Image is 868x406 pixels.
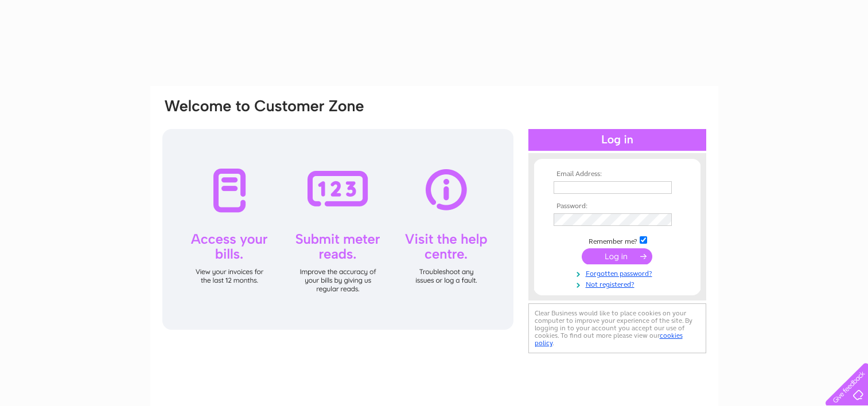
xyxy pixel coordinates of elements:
[551,202,684,210] th: Password:
[554,267,684,278] a: Forgotten password?
[528,303,706,353] div: Clear Business would like to place cookies on your computer to improve your experience of the sit...
[535,331,683,347] a: cookies policy
[551,235,684,246] td: Remember me?
[582,248,652,264] input: Submit
[551,170,684,178] th: Email Address:
[554,278,684,289] a: Not registered?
